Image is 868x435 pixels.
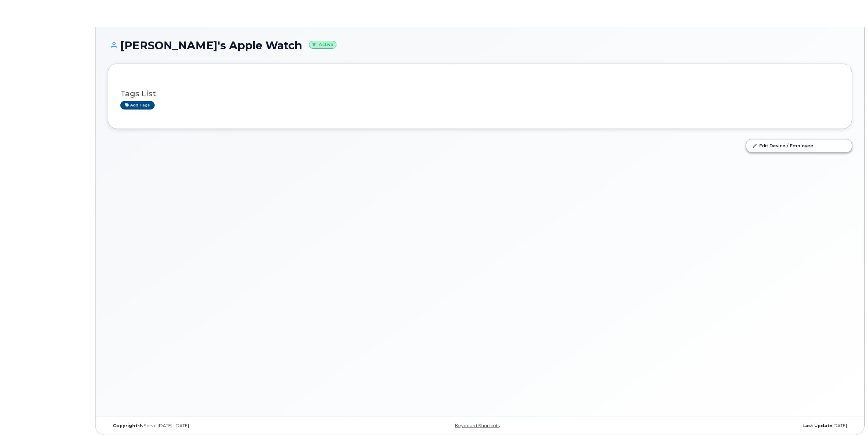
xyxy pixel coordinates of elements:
[746,139,852,152] a: Edit Device / Employee
[455,423,500,428] a: Keyboard Shortcuts
[120,101,155,110] a: Add tags
[604,423,852,429] div: [DATE]
[309,41,336,49] small: Active
[108,423,356,429] div: MyServe [DATE]–[DATE]
[802,423,832,428] strong: Last Update
[113,423,137,428] strong: Copyright
[108,39,852,51] h1: [PERSON_NAME]'s Apple Watch
[120,89,839,98] h3: Tags List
